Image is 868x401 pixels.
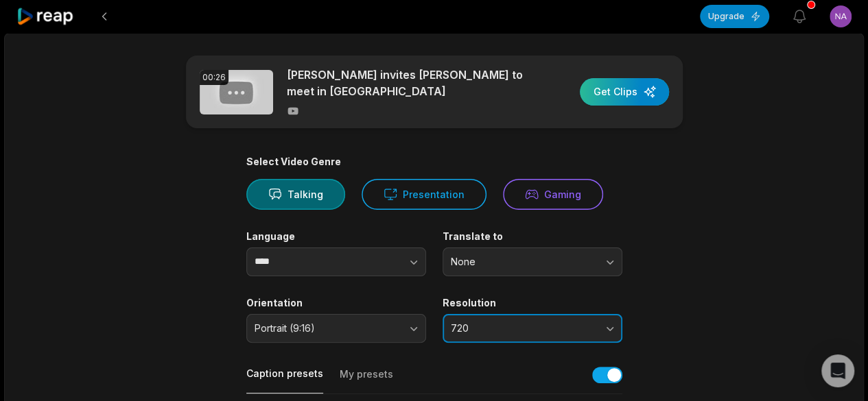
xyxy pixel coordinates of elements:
label: Resolution [443,297,622,309]
span: Portrait (9:16) [255,322,399,335]
label: Orientation [246,297,426,309]
button: Caption presets [246,367,323,393]
div: Select Video Genre [246,156,622,168]
span: None [451,256,595,268]
div: Open Intercom Messenger [821,354,854,387]
button: Upgrade [700,5,769,28]
button: My presets [340,367,393,393]
p: [PERSON_NAME] invites [PERSON_NAME] to meet in [GEOGRAPHIC_DATA] [287,66,524,99]
button: Portrait (9:16) [246,314,426,343]
label: Language [246,230,426,243]
button: 720 [443,314,622,343]
button: Gaming [503,179,603,210]
div: 00:26 [200,70,228,85]
label: Translate to [443,230,622,243]
button: Talking [246,179,345,210]
button: Get Clips [580,78,669,106]
span: 720 [451,322,595,335]
button: None [443,247,622,276]
button: Presentation [362,179,486,210]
